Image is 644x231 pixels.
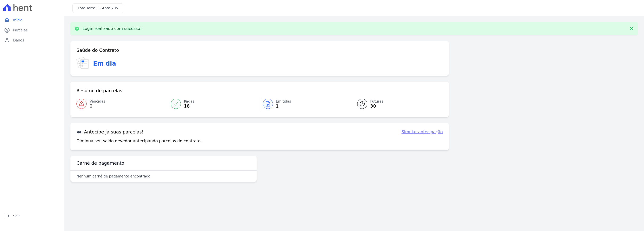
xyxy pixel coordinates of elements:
span: Início [13,18,22,23]
p: Login realizado com sucesso! [83,26,142,31]
i: logout [4,213,10,219]
p: Nenhum carnê de pagamento encontrado [76,174,150,179]
span: Dados [13,38,24,43]
a: Vencidas 0 [76,97,168,111]
i: person [4,37,10,43]
span: Vencidas [90,99,105,104]
h3: Lote: [78,6,118,11]
h3: Saúde do Contrato [76,47,119,53]
a: logoutSair [2,211,62,221]
span: 18 [184,104,194,108]
a: personDados [2,35,62,45]
span: Pagas [184,99,194,104]
span: Torre 3 - Apto 705 [87,6,118,10]
a: Futuras 30 [351,97,443,111]
a: homeInício [2,15,62,25]
a: Simular antecipação [401,129,443,135]
span: Futuras [370,99,383,104]
h3: Em dia [93,59,116,68]
span: Parcelas [13,28,28,33]
a: Emitidas 1 [260,97,351,111]
span: 30 [370,104,383,108]
h3: Resumo de parcelas [76,88,122,94]
p: Diminua seu saldo devedor antecipando parcelas do contrato. [76,138,202,144]
span: Sair [13,213,20,218]
i: home [4,17,10,23]
a: paidParcelas [2,25,62,35]
h3: Antecipe já suas parcelas! [76,129,144,135]
a: Pagas 18 [168,97,259,111]
span: 1 [276,104,291,108]
h3: Carnê de pagamento [76,160,124,166]
i: paid [4,27,10,33]
span: 0 [90,104,105,108]
span: Emitidas [276,99,291,104]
